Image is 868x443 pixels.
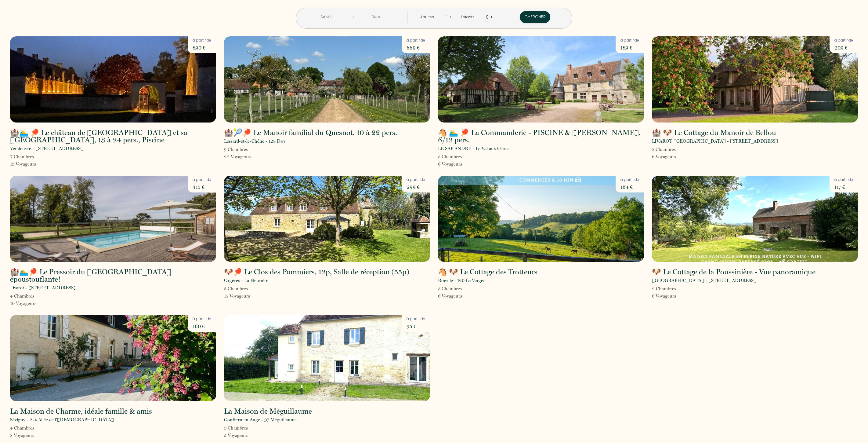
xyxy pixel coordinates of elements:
[193,322,211,331] p: 160 €
[224,146,251,153] p: 9 Chambre
[224,285,250,292] p: 5 Chambre
[438,145,509,152] p: LE SAP ANDRE - Le Val aux Clercs
[674,293,676,299] span: s
[460,154,462,159] span: s
[407,38,425,43] p: à partir de
[438,285,462,292] p: 3 Chambre
[193,38,211,43] p: à partir de
[438,153,462,160] p: 3 Chambre
[652,36,858,123] img: rental-image
[224,137,286,145] p: Lessard-et-le-Chêne - 128 D47
[246,433,248,438] span: s
[224,176,430,262] img: rental-image
[246,286,248,291] span: s
[10,284,76,291] p: Livarot - [STREET_ADDRESS]
[420,14,436,20] div: Adultes
[10,300,36,307] p: 10 Voyageur
[620,43,639,52] p: 189 €
[438,292,462,300] p: 6 Voyageur
[674,147,676,152] span: s
[10,315,216,401] img: rental-image
[224,153,251,160] p: 22 Voyageur
[490,14,493,20] a: +
[32,154,34,159] span: s
[438,160,462,168] p: 6 Voyageur
[620,183,639,191] p: 164 €
[32,293,34,299] span: s
[354,11,401,23] input: Départ
[834,183,853,191] p: 117 €
[224,416,297,423] p: Gouffern en Auge - 97 Méguillaume
[652,285,676,292] p: 2 Chambre
[224,424,248,432] p: 3 Chambre
[460,286,462,291] span: s
[193,183,211,191] p: 415 €
[32,433,34,438] span: s
[224,36,430,123] img: rental-image
[834,38,853,43] p: à partir de
[674,154,676,159] span: s
[407,43,425,52] p: 669 €
[249,154,251,159] span: s
[10,153,36,160] p: 7 Chambre
[443,14,445,20] a: -
[224,432,248,439] p: 5 Voyageur
[652,268,816,276] h2: 🐶 Le Cottage de la Poussinière - Vue panoramique
[246,425,248,431] span: s
[10,268,216,283] h2: 🏰🏊‍♂️🏓 Le Pressoir du [GEOGRAPHIC_DATA] époustouflante!
[407,183,425,191] p: 299 €
[32,425,34,431] span: s
[303,11,350,23] input: Arrivée
[652,292,676,300] p: 6 Voyageur
[10,145,83,152] p: Vendeuvre - [STREET_ADDRESS]
[34,301,36,306] span: s
[407,322,425,331] p: 95 €
[438,129,644,144] h2: 🐴 🏊‍♂️ 🏓 La Commanderie - PISCINE & [PERSON_NAME], 6/12 pers.
[224,277,268,284] p: Orgères - La Fleurière
[438,36,644,123] img: rental-image
[224,315,430,401] img: rental-image
[674,286,676,291] span: s
[652,137,778,145] p: LIVAROT [GEOGRAPHIC_DATA] - [STREET_ADDRESS]
[652,153,676,160] p: 6 Voyageur
[224,292,250,300] p: 15 Voyageur
[484,12,490,22] div: 0
[460,161,462,167] span: s
[445,12,449,22] div: 1
[834,177,853,183] p: à partir de
[10,129,216,144] h2: 🏰🏊‍♂️ 🏓 Le château de [GEOGRAPHIC_DATA] et sa [GEOGRAPHIC_DATA], 13 à 24 pers., Piscine
[438,277,485,284] p: Roiville - 120 Le Verger
[652,146,676,153] p: 3 Chambre
[10,176,216,262] img: rental-image
[193,316,211,322] p: à partir de
[10,432,34,439] p: 8 Voyageur
[652,129,776,136] h2: 🏰 🐶 Le Cottage du Manoir de Bellou
[438,176,644,262] img: rental-image
[246,147,248,152] span: s
[460,293,462,299] span: s
[438,268,537,276] h2: 🐴 🐶 Le Cottage des Trotteurs
[350,15,354,19] img: guests
[461,14,477,20] div: Enfants
[193,177,211,183] p: à partir de
[407,177,425,183] p: à partir de
[248,293,250,299] span: s
[10,36,216,123] img: rental-image
[834,43,853,52] p: 209 €
[407,316,425,322] p: à partir de
[620,38,639,43] p: à partir de
[224,268,409,276] h2: 🐶🏓 Le Clos des Pommiers, 12p, Salle de réception (55p)
[193,43,211,52] p: 890 €
[449,14,452,20] a: +
[520,11,550,23] button: Chercher
[652,277,756,284] p: [GEOGRAPHIC_DATA] - [STREET_ADDRESS]
[652,176,858,262] img: rental-image
[224,408,312,415] h2: La Maison de Méguillaume
[224,129,397,136] h2: 🏰🎾🏓 Le Manoir familial du Quesnot, 10 à 22 pers.
[34,161,36,167] span: s
[10,160,36,168] p: 13 Voyageur
[620,177,639,183] p: à partir de
[10,416,114,423] p: Sévigny - 2-4 Allée de l'[DEMOGRAPHIC_DATA]
[10,424,34,432] p: 4 Chambre
[482,14,484,20] a: -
